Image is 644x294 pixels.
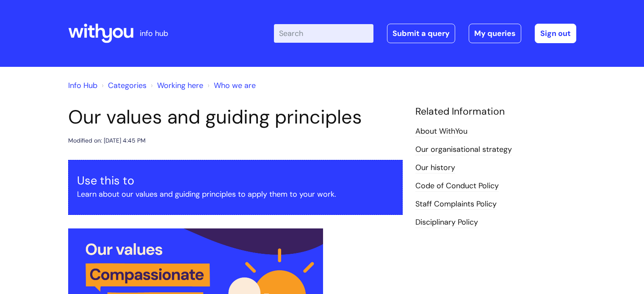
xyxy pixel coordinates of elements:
a: My queries [469,24,521,43]
input: Search [274,24,373,43]
a: Categories [108,80,146,91]
h3: Use this to [77,174,394,187]
a: Our organisational strategy [415,144,512,155]
div: | - [274,24,576,43]
a: About WithYou [415,126,467,137]
h4: Related Information [415,106,576,118]
p: info hub [140,27,168,40]
a: Submit a query [387,24,455,43]
p: Learn about our values and guiding principles to apply them to your work. [77,187,394,201]
a: Our history [415,162,455,173]
a: Disciplinary Policy [415,217,478,228]
a: Sign out [535,24,576,43]
a: Info Hub [68,80,97,91]
a: Code of Conduct Policy [415,181,499,192]
h1: Our values and guiding principles [68,106,403,129]
li: Who we are [205,79,256,92]
div: Modified on: [DATE] 4:45 PM [68,135,146,146]
a: Who we are [214,80,256,91]
li: Solution home [100,79,146,92]
li: Working here [149,79,203,92]
a: Working here [157,80,203,91]
a: Staff Complaints Policy [415,199,497,210]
